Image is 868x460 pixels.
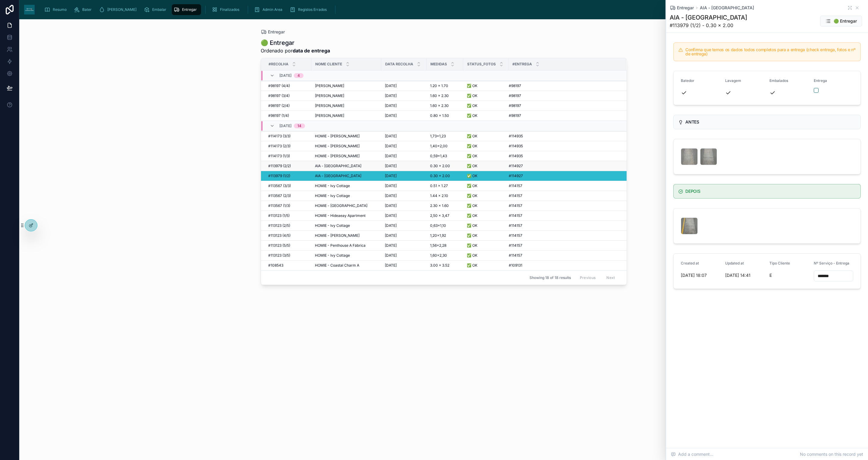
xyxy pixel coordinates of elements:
[467,253,505,258] a: ✅ OK
[430,233,446,238] span: 1,20×1,92
[430,164,460,168] a: 0.30 x 2.00
[298,7,327,12] span: Registos Errados
[509,203,619,208] a: #114157
[315,193,378,198] a: HOMIE - Ivy Cottage
[385,253,397,258] span: [DATE]
[315,154,378,158] a: HOMIE - [PERSON_NAME]
[467,263,477,268] span: ✅ OK
[820,16,862,27] button: 🟢 Entregar
[315,113,344,118] span: [PERSON_NAME]
[509,174,619,178] a: #114927
[467,83,477,88] span: ✅ OK
[268,164,291,168] span: #113979 (2/2)
[268,213,308,218] a: #113123 (1/5)
[430,62,447,67] span: Medidas
[385,103,397,108] span: [DATE]
[252,4,287,15] a: Admin Area
[769,272,809,278] span: E
[107,7,137,12] span: [PERSON_NAME]
[385,213,397,218] span: [DATE]
[467,93,505,98] a: ✅ OK
[467,134,505,139] a: ✅ OK
[509,223,522,228] span: #114157
[385,183,397,188] span: [DATE]
[268,233,291,238] span: #113123 (4/5)
[430,113,449,118] span: 0.80 x 1.50
[261,47,330,54] span: Ordenado por
[509,154,523,158] span: #114935
[297,124,301,128] div: 14
[430,113,460,118] a: 0.80 x 1.50
[315,93,378,98] a: [PERSON_NAME]
[152,7,166,12] span: Embalar
[315,83,378,88] a: [PERSON_NAME]
[509,93,521,98] span: #98197
[509,243,522,248] span: #114157
[834,18,857,24] span: 🟢 Entregar
[385,223,423,228] a: [DATE]
[430,93,449,98] span: 1.60 x 2.30
[268,243,290,248] span: #113123 (5/5)
[509,103,521,108] span: #98197
[467,164,477,168] span: ✅ OK
[385,243,423,248] a: [DATE]
[509,134,523,139] span: #114935
[509,253,522,258] span: #114157
[509,253,619,258] a: #114157
[293,48,330,54] strong: data de entrega
[685,189,856,193] h5: DEPOIS
[261,29,285,35] a: Entregar
[509,183,619,188] a: #114157
[315,263,359,268] span: HOMIE - Coastal Charm A
[315,233,360,238] span: HOMIE - [PERSON_NAME]
[509,213,619,218] a: #114157
[509,203,522,208] span: #114157
[269,62,288,67] span: #Recolha
[385,164,397,168] span: [DATE]
[509,164,523,168] span: #114927
[268,83,290,88] span: #98197 (4/4)
[430,203,460,208] a: 2.30 x 1.60
[268,193,291,198] span: #113567 (2/3)
[430,253,447,258] span: 1,60×2,30
[467,213,477,218] span: ✅ OK
[467,113,505,118] a: ✅ OK
[385,174,397,178] span: [DATE]
[814,261,849,265] span: Nº Serviço - Entrega
[685,120,856,124] h5: ANTES
[220,7,239,12] span: Finalizados
[467,243,505,248] a: ✅ OK
[97,4,141,15] a: [PERSON_NAME]
[268,174,290,178] span: #113979 (1/2)
[467,134,477,139] span: ✅ OK
[172,4,201,15] a: Entregar
[430,263,449,268] span: 3.00 x 3.52
[430,223,460,228] a: 0,63×1,10
[385,164,423,168] a: [DATE]
[430,253,460,258] a: 1,60×2,30
[430,243,460,248] a: 1,56×2,28
[385,233,397,238] span: [DATE]
[430,203,449,208] span: 2.30 x 1.60
[467,243,477,248] span: ✅ OK
[315,253,378,258] a: HOMIE - Ivy Cottage
[467,174,477,178] span: ✅ OK
[268,29,285,35] span: Entregar
[769,261,790,265] span: Tipo Cliente
[268,263,308,268] a: #108543
[509,243,619,248] a: #114157
[430,134,460,139] a: 1,73×1,23
[467,103,505,108] a: ✅ OK
[467,144,477,149] span: ✅ OK
[142,4,171,15] a: Embalar
[315,103,344,108] span: [PERSON_NAME]
[315,154,360,158] span: HOMIE - [PERSON_NAME]
[279,73,291,78] span: [DATE]
[268,203,290,208] span: #113567 (1/3)
[24,5,35,14] img: App logo
[385,253,423,258] a: [DATE]
[670,5,694,11] a: Entregar
[385,83,423,88] a: [DATE]
[681,78,694,83] span: Batedor
[268,93,290,98] span: #98197 (3/4)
